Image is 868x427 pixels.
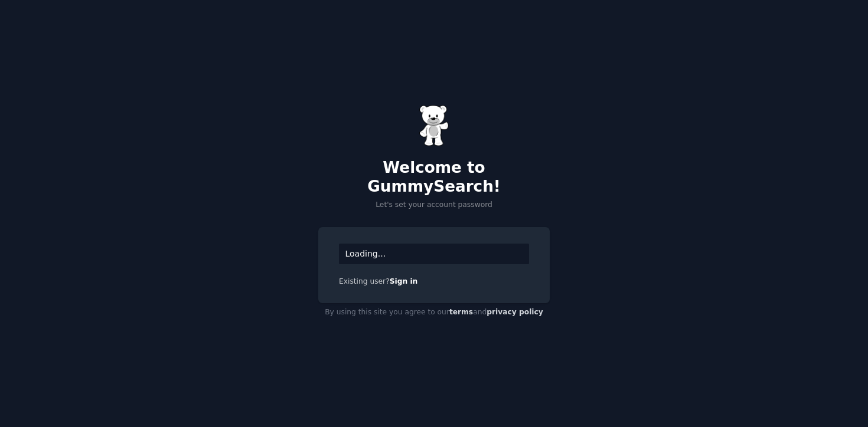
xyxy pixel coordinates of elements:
a: terms [449,308,473,316]
div: Loading... [339,244,529,264]
span: Existing user? [339,277,390,285]
p: Let's set your account password [318,200,550,211]
a: privacy policy [487,308,543,316]
div: By using this site you agree to our and [318,303,550,322]
img: Gummy Bear [419,105,449,146]
a: Sign in [390,277,418,285]
h2: Welcome to GummySearch! [318,159,550,196]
